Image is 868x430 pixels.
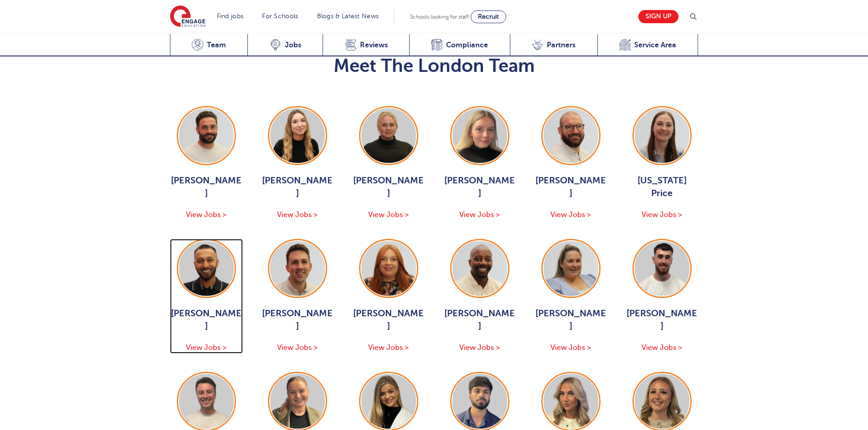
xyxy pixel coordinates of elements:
[478,13,499,20] span: Recruit
[634,40,676,50] span: Service Area
[642,211,682,219] span: View Jobs >
[361,108,416,163] img: Bethany Johnson
[261,239,334,354] a: [PERSON_NAME] View Jobs >
[261,307,334,333] span: [PERSON_NAME]
[638,10,678,23] a: Sign up
[459,211,500,219] span: View Jobs >
[544,241,598,296] img: Grace Lampard
[547,40,575,50] span: Partners
[635,241,689,296] img: Jamie Rant
[597,34,699,56] a: Service Area
[317,13,379,20] a: Blogs & Latest News
[179,108,234,163] img: Jack Hope
[207,40,226,50] span: Team
[642,344,682,352] span: View Jobs >
[452,241,507,296] img: Teshome Dennis
[550,344,591,352] span: View Jobs >
[285,40,301,50] span: Jobs
[534,174,607,200] span: [PERSON_NAME]
[452,108,507,163] img: Isabel Murphy
[170,5,205,28] img: Engage Education
[510,34,597,56] a: Partners
[626,239,699,354] a: [PERSON_NAME] View Jobs >
[471,10,506,23] a: Recruit
[170,239,243,354] a: [PERSON_NAME] View Jobs >
[360,40,388,50] span: Reviews
[270,374,325,429] img: Poppy Watson-Price
[410,14,469,20] span: Schools looking for staff
[179,374,234,429] img: Jack McColl
[409,34,510,56] a: Compliance
[323,34,409,56] a: Reviews
[544,374,598,429] img: Lilly Osman
[361,241,416,296] img: Laura Dunne
[170,174,243,200] span: [PERSON_NAME]
[443,174,516,200] span: [PERSON_NAME]
[368,211,409,219] span: View Jobs >
[626,307,699,333] span: [PERSON_NAME]
[352,307,425,333] span: [PERSON_NAME]
[361,374,416,429] img: Lauren Ball
[626,174,699,200] span: [US_STATE] Price
[544,108,598,163] img: Simon Whitcombe
[247,34,323,56] a: Jobs
[261,174,334,200] span: [PERSON_NAME]
[550,211,591,219] span: View Jobs >
[443,106,516,221] a: [PERSON_NAME] View Jobs >
[170,34,248,56] a: Team
[186,344,226,352] span: View Jobs >
[443,239,516,354] a: [PERSON_NAME] View Jobs >
[170,307,243,333] span: [PERSON_NAME]
[179,241,234,296] img: Parth Patel
[534,307,607,333] span: [PERSON_NAME]
[626,106,699,221] a: [US_STATE] Price View Jobs >
[186,211,226,219] span: View Jobs >
[170,55,699,77] h2: Meet The London Team
[446,40,488,50] span: Compliance
[277,344,318,352] span: View Jobs >
[270,241,325,296] img: Joseph Weeden
[352,174,425,200] span: [PERSON_NAME]
[443,307,516,333] span: [PERSON_NAME]
[352,239,425,354] a: [PERSON_NAME] View Jobs >
[261,106,334,221] a: [PERSON_NAME] View Jobs >
[635,374,689,429] img: Caitlin Salisbury
[170,106,243,221] a: [PERSON_NAME] View Jobs >
[262,13,298,20] a: For Schools
[352,106,425,221] a: [PERSON_NAME] View Jobs >
[534,239,607,354] a: [PERSON_NAME] View Jobs >
[277,211,318,219] span: View Jobs >
[368,344,409,352] span: View Jobs >
[459,344,500,352] span: View Jobs >
[635,108,689,163] img: Georgia Price
[534,106,607,221] a: [PERSON_NAME] View Jobs >
[270,108,325,163] img: Alice Thwaites
[452,374,507,429] img: Sayedul Alam
[217,13,244,20] a: Find jobs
